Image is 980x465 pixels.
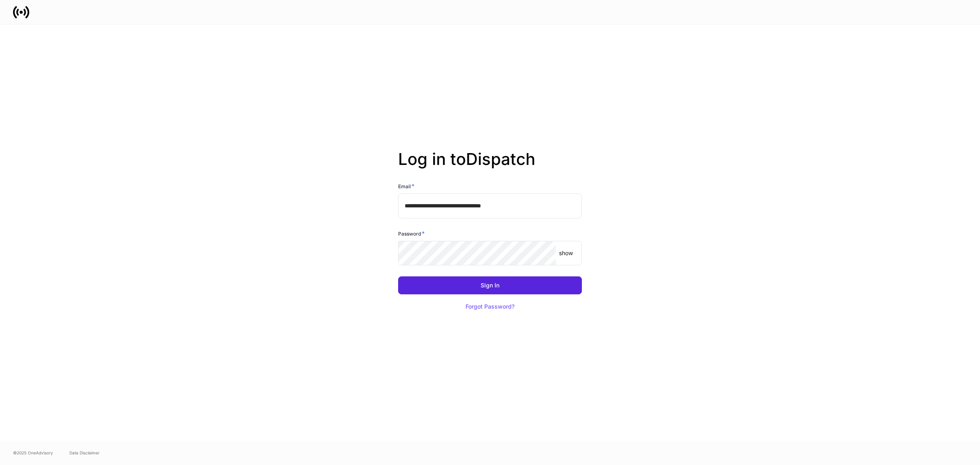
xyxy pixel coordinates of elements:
div: Sign In [481,283,499,288]
button: Sign In [398,276,582,294]
h6: Password [398,229,425,238]
button: Forgot Password? [455,298,525,316]
h2: Log in to Dispatch [398,149,582,182]
h6: Email [398,182,414,190]
div: Forgot Password? [465,304,514,309]
p: show [559,249,573,257]
span: © 2025 OneAdvisory [13,449,53,456]
a: Data Disclaimer [69,449,100,456]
